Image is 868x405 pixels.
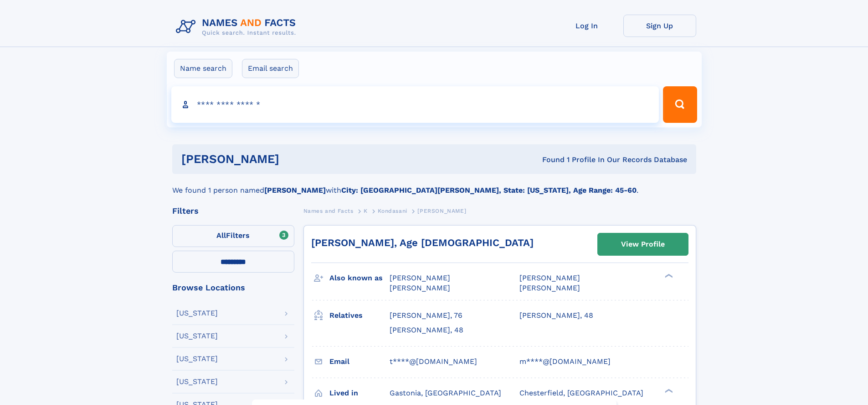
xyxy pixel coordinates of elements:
a: [PERSON_NAME], Age [DEMOGRAPHIC_DATA] [311,237,534,248]
h3: Lived in [329,385,390,401]
a: Kondasani [378,205,407,216]
label: Email search [242,59,299,78]
div: [US_STATE] [176,310,218,317]
span: [PERSON_NAME] [390,274,450,282]
span: All [216,231,226,240]
b: [PERSON_NAME] [264,186,326,195]
div: Filters [172,207,294,215]
div: Found 1 Profile In Our Records Database [411,155,687,165]
div: View Profile [621,234,665,255]
span: [PERSON_NAME] [390,284,450,292]
a: View Profile [598,233,688,255]
span: K [364,208,368,214]
div: [US_STATE] [176,355,218,363]
span: [PERSON_NAME] [519,274,580,282]
a: Names and Facts [303,205,354,216]
img: Logo Names and Facts [172,15,303,39]
span: Gastonia, [GEOGRAPHIC_DATA] [390,389,501,397]
h3: Also known as [329,270,390,286]
h1: [PERSON_NAME] [181,153,411,165]
div: [US_STATE] [176,332,218,340]
label: Name search [174,59,232,78]
div: [US_STATE] [176,378,218,385]
a: [PERSON_NAME], 48 [390,325,463,335]
div: Browse Locations [172,284,294,292]
b: City: [GEOGRAPHIC_DATA][PERSON_NAME], State: [US_STATE], Age Range: 45-60 [341,186,637,195]
div: ❯ [663,273,673,279]
label: Filters [172,225,294,247]
a: Log In [550,15,623,37]
span: [PERSON_NAME] [519,284,580,292]
a: K [364,205,368,216]
input: search input [171,86,659,123]
h3: Email [329,354,390,369]
a: [PERSON_NAME], 48 [519,310,593,321]
button: Search Button [663,86,697,123]
div: ❯ [663,388,673,394]
span: Chesterfield, [GEOGRAPHIC_DATA] [519,389,643,397]
a: Sign Up [623,15,696,37]
div: We found 1 person named with . [172,174,696,196]
span: Kondasani [378,208,407,214]
h3: Relatives [329,308,390,323]
span: [PERSON_NAME] [417,208,466,214]
a: [PERSON_NAME], 76 [390,310,462,321]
